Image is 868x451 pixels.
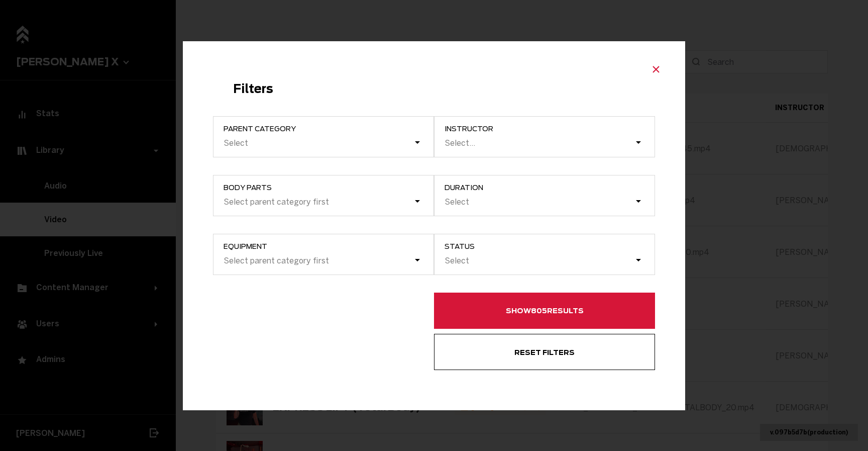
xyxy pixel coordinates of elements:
div: Example Modal [183,41,685,410]
span: Status [445,242,655,250]
button: Close modal [647,61,665,76]
span: Duration [445,184,655,192]
button: Reset filters [434,334,655,370]
span: instructor [445,125,655,133]
div: Select... [445,138,475,147]
h2: Filters [233,81,635,96]
button: Show805results [434,293,655,329]
div: Select [445,255,469,265]
span: Equipment [224,242,433,250]
span: Parent category [224,125,433,133]
div: Select [224,138,248,147]
span: Body parts [224,184,433,192]
div: Select [445,197,469,206]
